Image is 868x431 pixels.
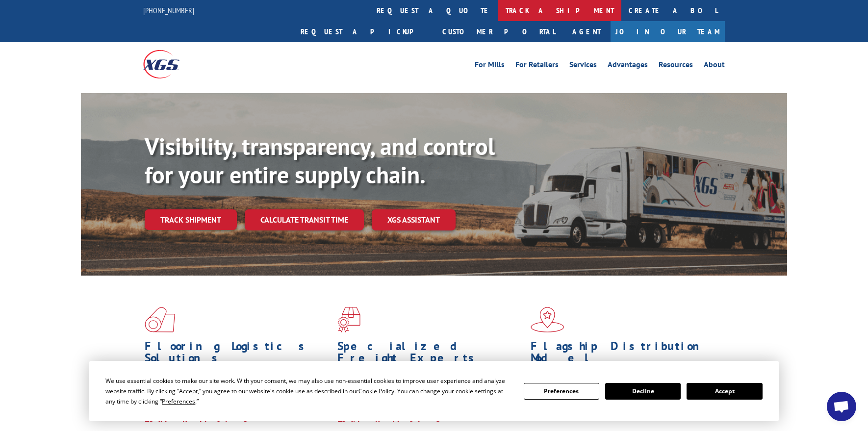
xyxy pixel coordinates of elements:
[605,383,681,400] button: Decline
[531,340,716,369] h1: Flagship Distribution Model
[145,307,175,332] img: xgs-icon-total-supply-chain-intelligence-red
[145,209,237,230] a: Track shipment
[105,376,511,406] div: We use essential cookies to make our site work. With your consent, we may also use non-essential ...
[515,61,559,72] a: For Retailers
[162,397,195,406] span: Preferences
[524,383,599,400] button: Preferences
[827,392,856,421] div: Open chat
[145,131,495,190] b: Visibility, transparency, and control for your entire supply chain.
[659,61,693,72] a: Resources
[337,307,360,332] img: xgs-icon-focused-on-flooring-red
[245,209,364,230] a: Calculate transit time
[687,383,762,400] button: Accept
[435,21,562,42] a: Customer Portal
[145,340,330,369] h1: Flooring Logistics Solutions
[531,307,564,332] img: xgs-icon-flagship-distribution-model-red
[608,61,648,72] a: Advantages
[358,387,394,395] span: Cookie Policy
[562,21,611,42] a: Agent
[569,61,597,72] a: Services
[143,5,194,15] a: [PHONE_NUMBER]
[704,61,725,72] a: About
[293,21,435,42] a: Request a pickup
[611,21,725,42] a: Join Our Team
[475,61,505,72] a: For Mills
[372,209,456,230] a: XGS ASSISTANT
[337,340,523,369] h1: Specialized Freight Experts
[145,413,267,424] a: Learn More >
[89,361,779,421] div: Cookie Consent Prompt
[337,413,460,424] a: Learn More >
